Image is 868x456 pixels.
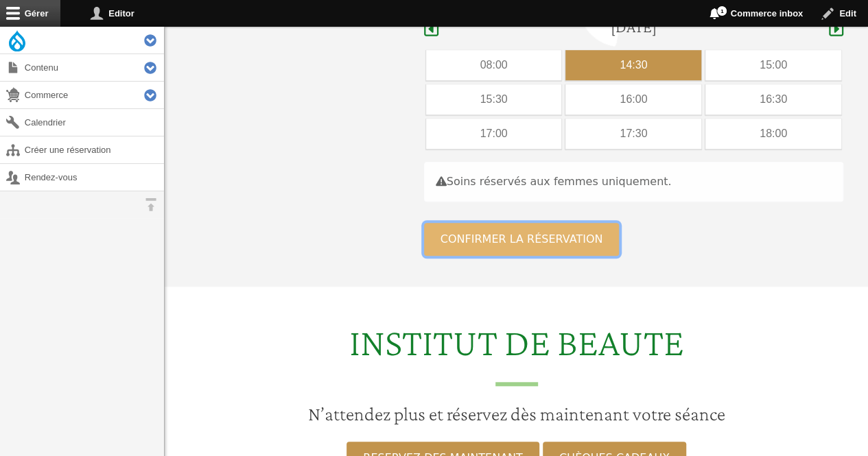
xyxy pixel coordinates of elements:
[424,162,843,202] div: Soins réservés aux femmes uniquement.
[173,320,860,386] h2: INSTITUT DE BEAUTE
[705,84,841,115] div: 16:30
[565,84,701,115] div: 16:00
[705,119,841,149] div: 18:00
[611,17,657,37] h4: [DATE]
[426,119,562,149] div: 17:00
[716,5,727,16] span: 1
[137,191,164,218] button: Orientation horizontale
[173,403,860,426] h3: N’attendez plus et réservez dès maintenant votre séance
[565,50,701,80] div: 14:30
[426,84,562,115] div: 15:30
[426,50,562,80] div: 08:00
[705,50,841,80] div: 15:00
[424,223,620,256] button: Confirmer la réservation
[565,119,701,149] div: 17:30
